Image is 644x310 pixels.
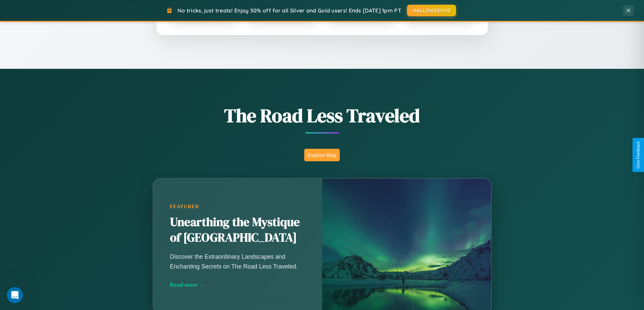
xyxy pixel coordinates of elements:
div: Featured [170,204,305,209]
span: No tricks, just treats! Enjoy 30% off for all Silver and Gold users! Ends [DATE] 1pm PT. [177,7,402,14]
h1: The Road Less Traveled [119,103,525,129]
button: HALLOWEEN30 [407,5,456,16]
button: Explore Blog [304,149,340,161]
p: Discover the Extraordinary Landscapes and Enchanting Secrets on The Road Less Traveled. [170,252,305,271]
div: Give Feedback [636,141,641,169]
iframe: Intercom live chat [7,287,23,303]
div: Read more → [170,281,305,288]
h2: Unearthing the Mystique of [GEOGRAPHIC_DATA] [170,215,305,246]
